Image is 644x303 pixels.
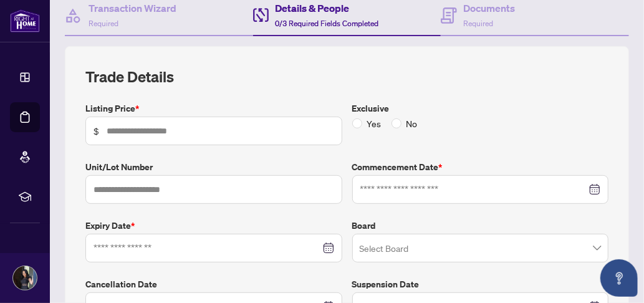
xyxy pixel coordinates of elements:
[275,19,378,28] span: 0/3 Required Fields Completed
[85,102,342,115] label: Listing Price
[275,1,378,16] h4: Details & People
[352,160,609,174] label: Commencement Date
[463,19,493,28] span: Required
[94,124,99,138] span: $
[85,219,342,233] label: Expiry Date
[89,1,176,16] h4: Transaction Wizard
[352,219,609,233] label: Board
[89,19,118,28] span: Required
[362,117,387,130] span: Yes
[85,160,342,174] label: Unit/Lot Number
[600,259,638,297] button: Open asap
[13,266,37,290] img: Profile Icon
[352,102,609,115] label: Exclusive
[401,117,423,130] span: No
[352,277,609,291] label: Suspension Date
[463,1,515,16] h4: Documents
[10,9,40,32] img: logo
[85,67,608,87] h2: Trade Details
[85,277,342,291] label: Cancellation Date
